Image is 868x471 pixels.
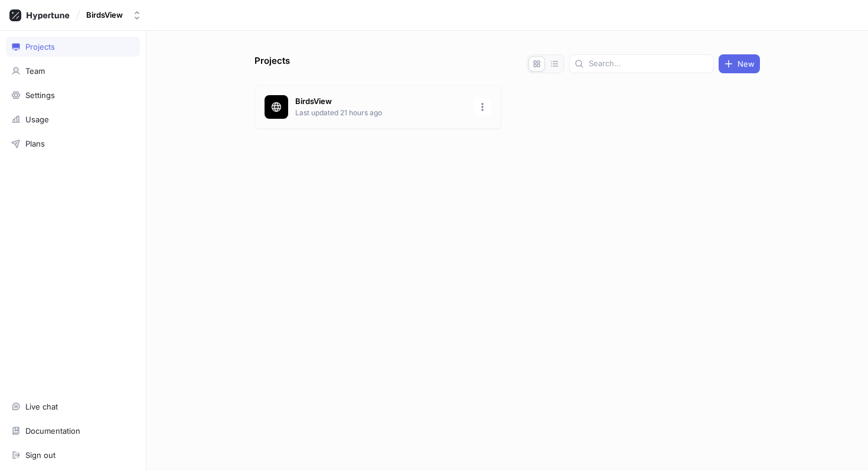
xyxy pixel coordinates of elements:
[6,37,140,57] a: Projects
[25,90,55,100] div: Settings
[589,58,709,70] input: Search...
[25,426,80,436] div: Documentation
[6,61,140,81] a: Team
[6,85,140,105] a: Settings
[295,108,466,118] p: Last updated 21 hours ago
[6,134,140,154] a: Plans
[254,54,290,73] p: Projects
[295,96,466,108] p: BirdsView
[86,10,123,20] div: BirdsView
[25,115,49,124] div: Usage
[6,421,140,441] a: Documentation
[81,5,146,25] button: BirdsView
[6,109,140,129] a: Usage
[25,139,45,148] div: Plans
[25,42,55,51] div: Projects
[25,450,56,460] div: Sign out
[25,66,45,76] div: Team
[719,54,760,73] button: New
[25,402,58,411] div: Live chat
[738,60,755,67] span: New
